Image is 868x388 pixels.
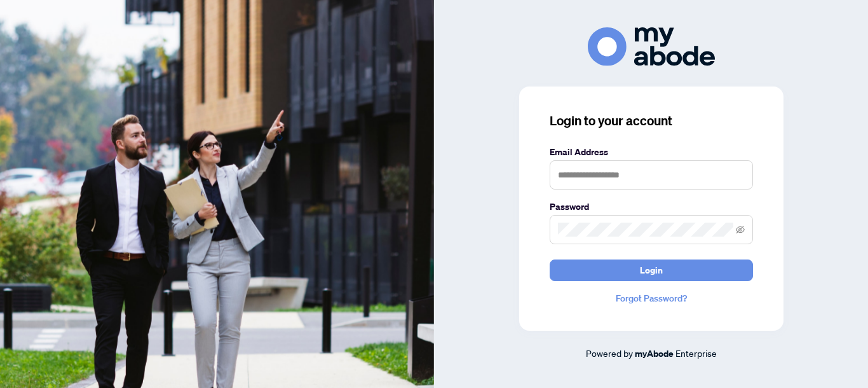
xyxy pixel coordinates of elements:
a: Forgot Password? [550,291,753,305]
h3: Login to your account [550,112,753,130]
label: Password [550,200,753,214]
label: Email Address [550,145,753,159]
span: Login [640,260,663,281]
img: ma-logo [588,27,715,66]
span: Powered by [586,347,633,359]
span: Enterprise [675,347,717,359]
span: eye-invisible [736,225,745,234]
a: myAbode [635,347,674,361]
button: Login [550,260,753,281]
